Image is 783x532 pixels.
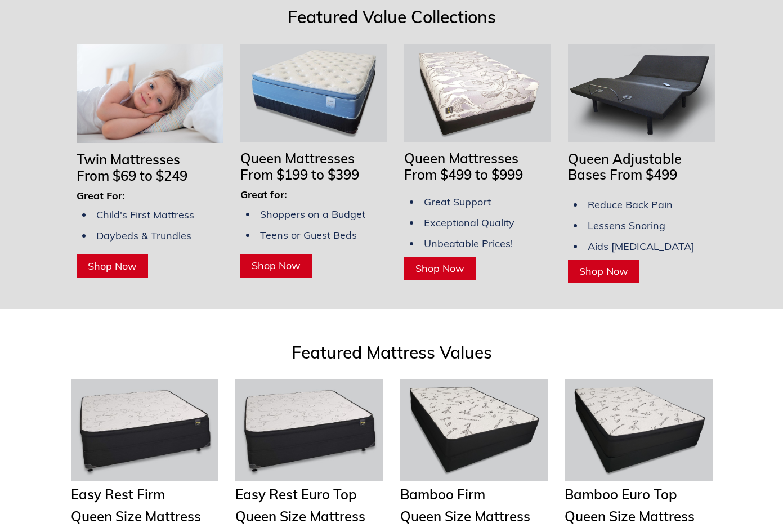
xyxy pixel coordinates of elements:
[77,151,180,168] span: Twin Mattresses
[71,486,165,503] span: Easy Rest Firm
[240,44,387,142] img: Queen Mattresses From $199 to $349
[424,216,514,229] span: Exceptional Quality
[71,508,201,525] span: Queen Size Mattress
[424,195,491,208] span: Great Support
[77,254,148,278] a: Shop Now
[77,44,223,143] img: Twin Mattresses From $69 to $169
[292,342,492,363] span: Featured Mattress Values
[240,150,355,167] span: Queen Mattresses
[565,486,677,503] span: Bamboo Euro Top
[565,379,713,481] img: Adjustable Bases Starting at $379
[568,260,639,283] a: Shop Now
[288,6,496,28] span: Featured Value Collections
[404,166,523,183] span: From $499 to $999
[235,379,383,481] img: Twin Mattresses From $69 to $169
[400,486,485,503] span: Bamboo Firm
[252,259,301,272] span: Shop Now
[77,189,125,202] span: Great For:
[240,166,359,183] span: From $199 to $399
[260,208,365,221] span: Shoppers on a Budget
[71,379,219,481] img: Twin Mattresses From $69 to $169
[404,257,476,280] a: Shop Now
[240,188,287,201] span: Great for:
[240,254,312,278] a: Shop Now
[400,379,548,481] img: Queen Mattresses From $449 to $949
[404,150,518,167] span: Queen Mattresses
[424,237,513,250] span: Unbeatable Prices!
[568,44,715,142] img: Adjustable Bases Starting at $379
[565,508,695,525] span: Queen Size Mattress
[235,508,365,525] span: Queen Size Mattress
[588,219,665,232] span: Lessens Snoring
[96,229,191,242] span: Daybeds & Trundles
[588,240,695,253] span: Aids [MEDICAL_DATA]
[579,265,628,278] span: Shop Now
[588,198,673,211] span: Reduce Back Pain
[88,260,137,272] span: Shop Now
[415,262,464,275] span: Shop Now
[404,44,551,142] img: Queen Mattresses From $449 to $949
[568,150,682,184] span: Queen Adjustable Bases From $499
[400,508,530,525] span: Queen Size Mattress
[77,167,187,184] span: From $69 to $249
[96,208,194,221] span: Child's First Mattress
[260,229,357,242] span: Teens or Guest Beds
[235,486,357,503] span: Easy Rest Euro Top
